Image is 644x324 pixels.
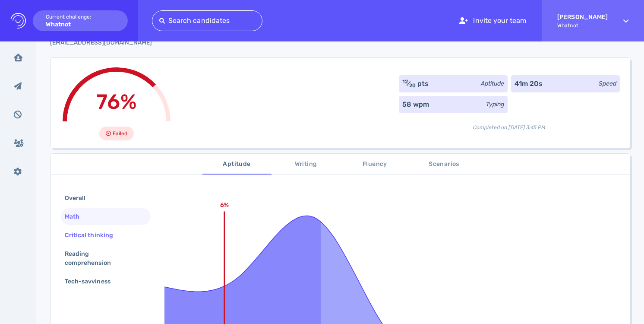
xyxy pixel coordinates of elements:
div: Critical thinking [63,229,123,241]
span: Fluency [346,159,404,170]
div: Aptitude [481,79,504,88]
span: Failed [113,128,127,139]
div: 58 wpm [402,99,429,110]
div: Tech-savviness [63,275,121,288]
span: 76% [96,89,136,114]
div: Reading comprehension [63,248,142,269]
sup: 12 [402,79,408,85]
div: 41m 20s [515,79,543,89]
span: Aptitude [208,159,266,170]
div: ⁄ pts [402,79,429,89]
span: Writing [277,159,335,170]
strong: [PERSON_NAME] [557,13,608,21]
div: Completed on [DATE] 3:45 PM [399,117,620,131]
div: Overall [63,192,96,204]
div: Speed [599,79,616,88]
sub: 20 [409,83,416,89]
span: Scenarios [415,159,474,170]
div: Math [63,210,90,223]
div: Typing [486,100,504,109]
span: Whatnot [557,22,608,29]
text: 6% [220,201,229,209]
div: Click to copy the email address [50,38,177,47]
